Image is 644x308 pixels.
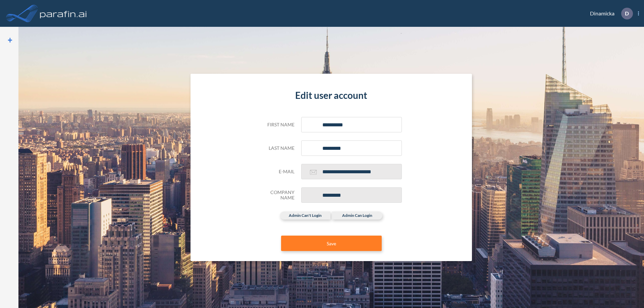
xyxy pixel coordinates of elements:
[625,10,629,16] p: D
[39,7,88,20] img: logo
[261,190,294,201] h5: Company Name
[281,236,382,251] button: Save
[332,211,382,220] label: admin can login
[261,90,402,101] h4: Edit user account
[261,122,294,128] h5: First name
[261,145,294,151] h5: Last name
[580,8,639,19] div: Dinamicka
[261,169,294,175] h5: E-mail
[280,211,330,220] label: admin can't login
